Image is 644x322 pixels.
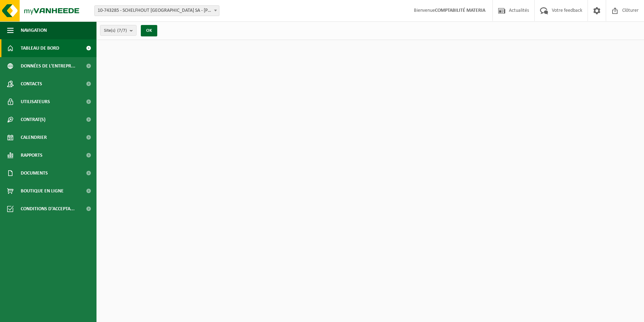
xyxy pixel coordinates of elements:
[94,5,219,16] span: 10-743285 - SCHELFHOUT BELGIUM SA - VILLERS-LE-BOUILLET
[21,57,75,75] span: Données de l'entrepr...
[104,25,127,36] span: Site(s)
[21,111,45,129] span: Contrat(s)
[117,28,127,33] count: (7/7)
[95,6,219,16] span: 10-743285 - SCHELFHOUT BELGIUM SA - VILLERS-LE-BOUILLET
[21,93,50,111] span: Utilisateurs
[100,25,137,36] button: Site(s)(7/7)
[21,146,43,164] span: Rapports
[21,39,59,57] span: Tableau de bord
[21,75,42,93] span: Contacts
[21,164,48,182] span: Documents
[21,200,75,218] span: Conditions d'accepta...
[21,182,64,200] span: Boutique en ligne
[435,8,485,13] strong: COMPTABILITÉ MATERIA
[21,129,47,146] span: Calendrier
[141,25,157,36] button: OK
[21,21,47,39] span: Navigation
